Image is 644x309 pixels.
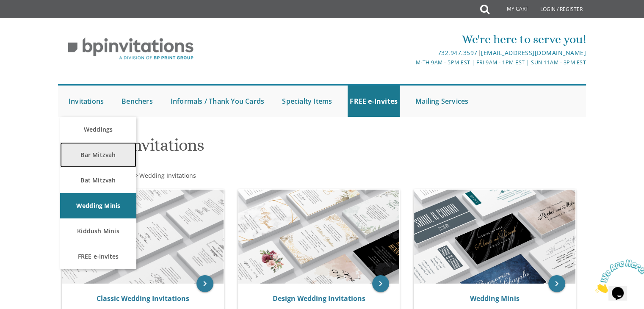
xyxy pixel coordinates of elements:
a: Benchers [119,86,155,117]
a: 732.947.3597 [437,49,477,57]
a: keyboard_arrow_right [372,275,389,292]
a: My Cart [489,1,534,18]
span: > [135,171,196,179]
a: Mailing Services [413,86,470,117]
a: [EMAIL_ADDRESS][DOMAIN_NAME] [481,49,586,57]
a: keyboard_arrow_right [548,275,565,292]
a: Wedding Minis [60,193,136,218]
a: Wedding Invitations [138,171,196,179]
img: Design Wedding Invitations [238,190,400,284]
a: Weddings [60,117,136,142]
img: BP Invitation Loft [58,31,203,66]
a: Bar Mitzvah [60,142,136,168]
a: keyboard_arrow_right [196,275,213,292]
div: We're here to serve you! [235,31,586,48]
iframe: chat widget [591,256,644,296]
div: | [235,48,586,58]
img: Chat attention grabber [3,3,56,37]
h1: Wedding Invitations [60,136,405,161]
a: Bat Mitzvah [60,168,136,193]
a: Design Wedding Invitations [272,294,365,303]
a: Invitations [66,86,106,117]
a: Wedding Minis [470,294,520,303]
a: Specialty Items [280,86,334,117]
a: Kiddush Minis [60,218,136,244]
a: Informals / Thank You Cards [169,86,266,117]
div: M-Th 9am - 5pm EST | Fri 9am - 1pm EST | Sun 11am - 3pm EST [235,58,586,67]
a: Classic Wedding Invitations [97,294,189,303]
div: : [58,171,322,180]
img: Classic Wedding Invitations [62,190,224,284]
a: FREE e-Invites [348,86,400,117]
img: Wedding Minis [414,190,575,284]
span: Wedding Invitations [139,171,196,179]
a: FREE e-Invites [60,244,136,269]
